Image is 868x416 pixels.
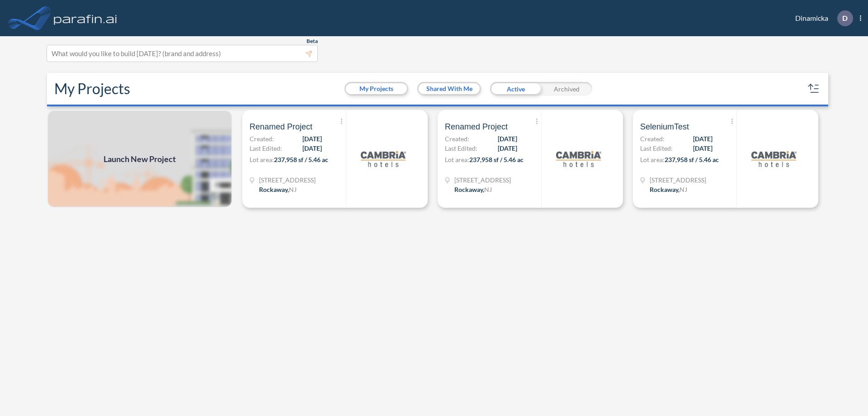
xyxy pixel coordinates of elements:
span: Created: [250,134,274,143]
button: sort [807,81,821,96]
span: SeleniumTest [640,121,689,132]
span: 237,958 sf / 5.46 ac [665,156,719,163]
span: Created: [445,134,469,143]
span: [DATE] [693,134,712,143]
span: Created: [640,134,665,143]
span: [DATE] [498,134,517,143]
span: NJ [484,186,492,193]
div: Dinamicka [782,10,861,26]
span: Renamed Project [445,121,508,132]
span: Rockaway , [454,186,484,193]
img: logo [52,9,119,27]
span: [DATE] [302,134,322,143]
span: Rockaway , [259,186,289,193]
span: 237,958 sf / 5.46 ac [274,156,328,163]
button: Shared With Me [419,83,480,94]
div: Rockaway, NJ [650,185,687,194]
span: Beta [307,38,318,45]
img: logo [751,136,797,182]
img: add [47,110,232,208]
p: D [842,14,848,22]
div: Active [490,82,541,96]
span: Last Edited: [250,143,282,153]
div: Rockaway, NJ [259,185,297,194]
img: logo [556,136,601,182]
a: Launch New Project [47,110,232,208]
span: 321 Mt Hope Ave [454,175,511,185]
span: [DATE] [498,143,517,153]
span: Rockaway , [650,186,679,193]
span: NJ [679,186,687,193]
span: NJ [289,186,297,193]
div: Archived [541,82,592,96]
span: Renamed Project [250,121,312,132]
span: Last Edited: [445,143,477,153]
div: Rockaway, NJ [454,185,492,194]
span: 321 Mt Hope Ave [259,175,316,185]
h2: My Projects [54,80,130,97]
span: Last Edited: [640,143,673,153]
button: My Projects [346,83,407,94]
img: logo [361,136,406,182]
span: 237,958 sf / 5.46 ac [469,156,524,163]
span: Launch New Project [104,153,176,165]
span: Lot area: [640,156,665,163]
span: 321 Mt Hope Ave [650,175,706,185]
span: [DATE] [302,143,322,153]
span: Lot area: [445,156,469,163]
span: Lot area: [250,156,274,163]
span: [DATE] [693,143,712,153]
